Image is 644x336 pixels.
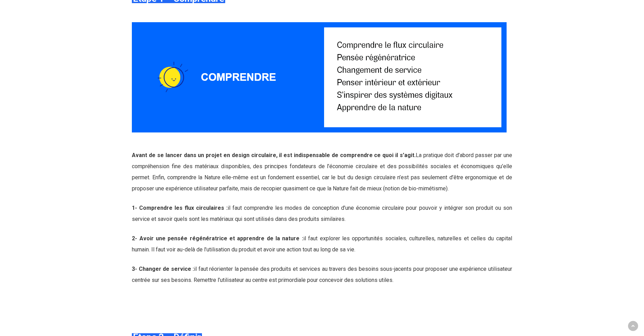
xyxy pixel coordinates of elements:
strong: Avant de se lancer dans un projet en design circulaire, il est indispensable de comprendre ce quo... [132,152,415,158]
b: 2- Avoir une pensée régénératrice et apprendre de la nature : [132,235,303,242]
img: article design thinking empathie [132,22,507,132]
span: il faut explorer les opportunités sociales, culturelles, naturelles et celles du capital humain. ... [132,235,512,253]
span: il faut réorienter la pensée des produits et services au travers des besoins sous-jacents pour pr... [132,266,512,283]
b: 1- Comprendre les flux circulaires : [132,205,228,211]
span: La pratique doit d’abord passer par une compréhension fine des matériaux disponibles, des princip... [132,152,512,192]
b: 3- Changer de service : [132,266,194,272]
span: il faut comprendre les modes de conception d’une économie circulaire pour pouvoir y intégrer son ... [132,205,512,222]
